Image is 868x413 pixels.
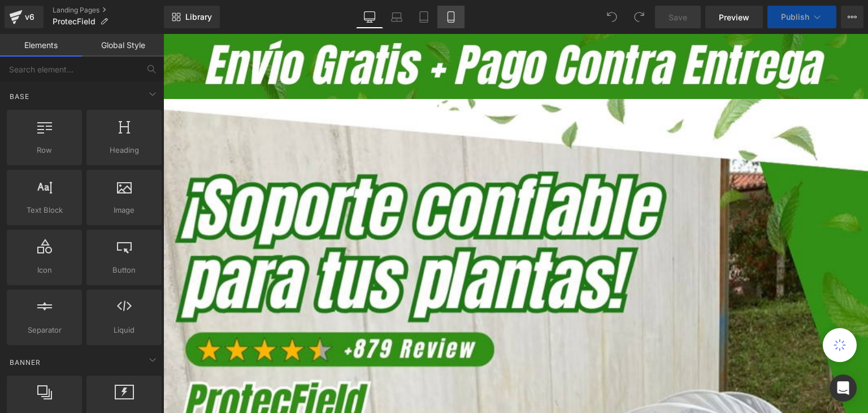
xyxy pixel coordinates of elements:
span: Publish [781,12,809,21]
a: v6 [5,6,44,28]
div: Open Intercom Messenger [830,375,857,402]
span: Library [185,12,212,22]
span: Row [10,144,79,156]
button: Publish [767,6,836,28]
span: ProtecField [53,17,96,26]
a: New Library [164,6,220,28]
span: Heading [90,144,158,156]
span: Button [90,264,158,276]
button: More [841,6,863,28]
span: Liquid [90,324,158,336]
span: Banner [8,357,42,368]
span: Save [669,11,687,23]
a: Tablet [410,6,437,28]
button: Redo [628,6,650,28]
a: Landing Pages [53,6,164,15]
a: Preview [705,6,763,28]
a: Desktop [356,6,383,28]
button: Undo [601,6,623,28]
a: Laptop [383,6,410,28]
span: Separator [10,324,79,336]
span: Text Block [10,204,79,216]
a: Global Style [82,34,164,57]
span: Image [90,204,158,216]
div: v6 [23,10,37,24]
a: Mobile [437,6,465,28]
span: Preview [719,11,749,23]
span: Icon [10,264,79,276]
span: Base [8,91,31,102]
